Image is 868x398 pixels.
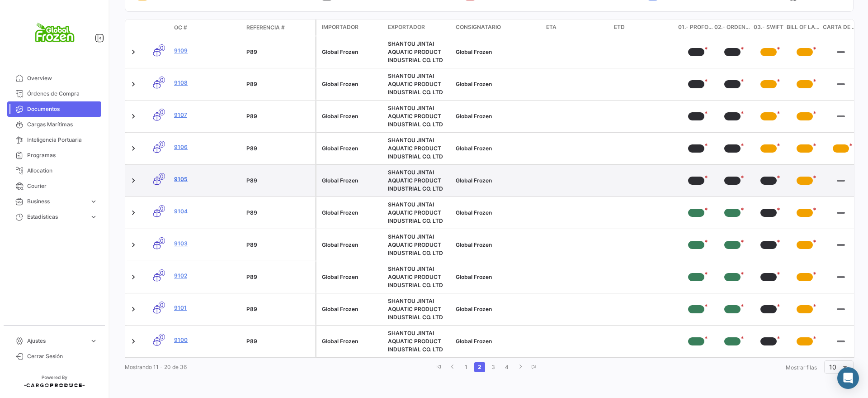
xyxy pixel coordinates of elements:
a: Expand/Collapse Row [129,273,138,282]
a: go to first page [434,362,444,372]
a: Órdenes de Compra [7,86,101,101]
a: 1 [461,362,472,372]
a: 9103 [174,240,239,248]
span: Courier [27,182,98,190]
div: P89 [246,48,311,56]
div: SHANTOU JINTAI AQUATIC PRODUCT INDUSTRIAL CO. LTD [388,136,448,161]
span: 01.- Proforma Invoice [678,23,714,32]
div: SHANTOU JINTAI AQUATIC PRODUCT INDUSTRIAL CO. LTD [388,72,448,96]
span: Ajustes [27,337,86,345]
span: Overview [27,74,98,82]
datatable-header-cell: Bill of Lading [787,19,823,36]
a: Allocation [7,163,101,178]
div: Global Frozen [322,112,381,120]
a: go to previous page [447,362,458,372]
datatable-header-cell: Referencia # [243,20,315,35]
a: Inteligencia Portuaria [7,132,101,148]
img: logo+global+frozen.png [32,11,77,56]
div: Global Frozen [322,177,381,185]
span: Business [27,197,86,206]
div: SHANTOU JINTAI AQUATIC PRODUCT INDUSTRIAL CO. LTD [388,329,448,354]
span: 02.- Orden de Compra [714,23,750,32]
div: P89 [246,112,311,120]
div: P89 [246,305,311,313]
datatable-header-cell: ETA [542,19,610,36]
a: 3 [488,362,499,372]
div: SHANTOU JINTAI AQUATIC PRODUCT INDUSTRIAL CO. LTD [388,40,448,64]
span: Global Frozen [456,177,492,184]
div: P89 [246,144,311,153]
li: page 1 [459,360,473,375]
div: SHANTOU JINTAI AQUATIC PRODUCT INDUSTRIAL CO. LTD [388,233,448,257]
span: Global Frozen [456,81,492,87]
span: Global Frozen [456,48,492,55]
span: 0 [159,302,165,308]
a: 9105 [174,175,239,183]
li: page 3 [486,360,500,375]
div: SHANTOU JINTAI AQUATIC PRODUCT INDUSTRIAL CO. LTD [388,265,448,289]
datatable-header-cell: 02.- Orden de Compra [714,19,750,36]
div: P89 [246,241,311,249]
span: Consignatario [456,23,501,31]
datatable-header-cell: Carta de Crédito [823,19,859,36]
span: 0 [159,334,165,340]
span: Carta de Crédito [823,23,859,32]
a: 9101 [174,304,239,312]
span: 03.- SWIFT [754,23,783,32]
a: 9106 [174,143,239,151]
span: Importador [322,23,359,31]
a: go to last page [528,362,539,372]
datatable-header-cell: Consignatario [452,19,542,36]
span: ETA [546,23,557,31]
span: Cerrar Sesión [27,352,98,360]
span: Global Frozen [456,338,492,345]
span: OC # [174,24,187,32]
div: SHANTOU JINTAI AQUATIC PRODUCT INDUSTRIAL CO. LTD [388,168,448,193]
div: Global Frozen [322,337,381,345]
div: SHANTOU JINTAI AQUATIC PRODUCT INDUSTRIAL CO. LTD [388,201,448,225]
span: Referencia # [246,24,285,32]
span: 0 [159,173,165,180]
a: go to next page [515,362,526,372]
a: 9104 [174,207,239,216]
span: Exportador [388,23,425,31]
div: Global Frozen [322,144,381,153]
span: Global Frozen [456,306,492,312]
datatable-header-cell: ETD [610,19,678,36]
span: 0 [159,44,165,51]
datatable-header-cell: Exportador [384,19,452,36]
div: Abrir Intercom Messenger [837,367,859,389]
a: Programas [7,148,101,163]
span: expand_more [90,337,98,345]
a: 9100 [174,336,239,344]
span: 0 [159,77,165,83]
a: 2 [474,362,485,372]
a: Expand/Collapse Row [129,112,138,121]
datatable-header-cell: Modo de Transporte [143,24,170,31]
a: Expand/Collapse Row [129,208,138,217]
span: Mostrar filas [786,364,817,371]
span: ETD [614,23,625,31]
span: Documentos [27,105,98,113]
div: P89 [246,209,311,217]
a: 9108 [174,79,239,87]
span: Global Frozen [456,241,492,248]
div: Global Frozen [322,48,381,56]
div: Global Frozen [322,80,381,88]
li: page 4 [500,360,514,375]
datatable-header-cell: 03.- SWIFT [750,19,787,36]
a: Expand/Collapse Row [129,240,138,249]
div: P89 [246,273,311,281]
span: Órdenes de Compra [27,90,98,98]
a: Expand/Collapse Row [129,176,138,185]
a: Overview [7,71,101,86]
span: 0 [159,237,165,244]
div: Global Frozen [322,273,381,281]
span: Allocation [27,167,98,175]
a: Expand/Collapse Row [129,48,138,57]
span: 0 [159,141,165,148]
span: Programas [27,151,98,159]
a: Expand/Collapse Row [129,144,138,153]
div: Global Frozen [322,305,381,313]
a: 9107 [174,111,239,119]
